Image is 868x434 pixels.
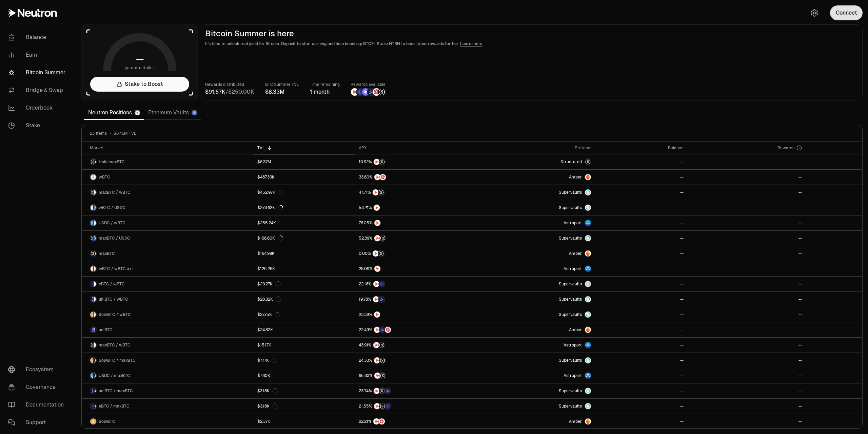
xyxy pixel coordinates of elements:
[379,159,385,165] img: Structured Points
[559,297,582,302] span: Supervaults
[585,403,591,409] img: Supervaults
[355,185,475,200] a: NTRNStructured Points
[257,342,271,348] div: $15.17K
[99,235,130,241] span: maxBTC / USDC
[99,358,136,363] span: SolvBTC / maxBTC
[564,220,582,226] span: Astroport
[205,29,858,38] h2: Bitcoin Summer is here
[475,399,595,414] a: SupervaultsSupervaults
[90,388,93,394] img: uniBTC Logo
[351,88,358,96] img: NTRN
[355,322,475,337] a: NTRNBedrock DiamondsMars Fragments
[257,327,273,333] div: $24.82K
[3,81,73,99] a: Bridge & Swap
[595,215,688,230] a: --
[359,158,471,165] button: NTRNStructured Points
[257,358,277,363] div: $7.77K
[595,185,688,200] a: --
[355,170,475,185] a: NTRNMars Fragments
[3,361,73,378] a: Ecosystem
[688,399,806,414] a: --
[90,145,249,151] div: Market
[3,117,73,134] a: Stake
[355,399,475,414] a: NTRNStructured PointsEtherFi Points
[585,281,591,287] img: Supervaults
[99,220,125,226] span: USDC / wBTC
[99,388,133,394] span: uniBTC / maxBTC
[379,418,385,424] img: Mars Fragments
[253,277,355,291] a: $29.27K
[374,357,380,363] img: NTRN
[475,261,595,276] a: Astroport
[688,322,806,337] a: --
[359,145,471,151] div: APY
[94,403,96,409] img: maxBTC Logo
[688,277,806,291] a: --
[379,357,386,363] img: Structured Points
[595,368,688,383] a: --
[599,145,684,151] div: Balance
[359,235,471,242] button: NTRNStructured Points
[595,170,688,185] a: --
[355,200,475,215] a: NTRN
[355,368,475,383] a: NTRNStructured Points
[99,174,110,180] span: wBTC
[564,342,582,348] span: Astroport
[688,383,806,398] a: --
[559,312,582,317] span: Supervaults
[310,81,340,88] p: Time remaining
[90,357,93,363] img: SolvBTC Logo
[136,54,144,64] h1: --
[569,419,582,424] span: Amber
[94,220,96,226] img: wBTC Logo
[374,403,380,409] img: NTRN
[585,296,591,302] img: Supervaults
[99,312,131,317] span: SolvBTC / wBTC
[257,235,283,241] div: $168.80K
[385,327,391,333] img: Mars Fragments
[374,327,380,333] img: NTRN
[359,342,471,348] button: NTRNStructured Points
[99,297,128,302] span: uniBTC / wBTC
[688,353,806,368] a: --
[359,357,471,364] button: NTRNStructured Points
[559,205,582,210] span: Supervaults
[595,292,688,307] a: --
[90,418,96,424] img: SolvBTC Logo
[356,88,364,96] img: EtherFi Points
[3,64,73,81] a: Bitcoin Summer
[595,338,688,353] a: --
[257,281,281,287] div: $29.27K
[355,154,475,169] a: NTRNStructured Points
[380,174,386,180] img: Mars Fragments
[253,231,355,246] a: $168.80K
[359,220,471,226] button: NTRN
[830,5,863,20] button: Connect
[585,235,591,241] img: Supervaults
[253,368,355,383] a: $7.60K
[374,205,380,211] img: NTRN
[595,154,688,169] a: --
[475,231,595,246] a: SupervaultsSupervaults
[374,235,380,241] img: NTRN
[585,388,591,394] img: Supervaults
[90,312,93,318] img: SolvBTC Logo
[253,399,355,414] a: $3.18K
[257,205,283,210] div: $278.62K
[94,388,96,394] img: maxBTC Logo
[94,312,96,318] img: wBTC Logo
[595,231,688,246] a: --
[90,342,93,348] img: maxBTC Logo
[82,277,253,291] a: eBTC LogowBTC LogoeBTC / wBTC
[359,174,471,181] button: NTRNMars Fragments
[253,246,355,261] a: $164.99K
[84,106,144,119] a: Neutron Positions
[585,174,591,180] img: Amber
[359,250,471,257] button: NTRNStructured Points
[585,357,591,363] img: Supervaults
[569,251,582,256] span: Amber
[3,378,73,396] a: Governance
[475,292,595,307] a: SupervaultsSupervaults
[90,281,93,287] img: eBTC Logo
[3,99,73,117] a: Orderbook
